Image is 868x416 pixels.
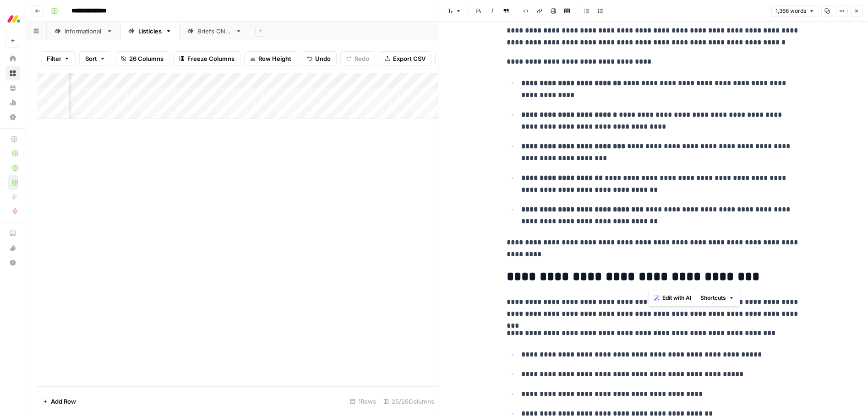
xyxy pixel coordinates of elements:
[173,51,240,66] button: Freeze Columns
[5,51,20,66] a: Home
[37,394,82,409] button: Add Row
[5,66,20,81] a: Browse
[47,54,61,63] span: Filter
[41,51,76,66] button: Filter
[380,394,438,409] div: 25/26 Columns
[129,54,164,63] span: 26 Columns
[120,22,180,40] a: Listicles
[315,54,331,63] span: Undo
[5,7,20,30] button: Workspace: Monday.com
[65,27,103,36] div: Informational
[346,394,380,409] div: 1 Rows
[79,51,111,66] button: Sort
[85,54,97,63] span: Sort
[662,294,691,302] span: Edit with AI
[6,241,20,255] div: What's new?
[187,54,235,63] span: Freeze Columns
[340,51,375,66] button: Redo
[5,110,20,124] a: Settings
[180,22,250,40] a: Briefs ONLY
[47,22,120,40] a: Informational
[258,54,291,63] span: Row Height
[393,54,426,63] span: Export CSV
[700,294,726,302] span: Shortcuts
[5,95,20,110] a: Usage
[197,27,232,36] div: Briefs ONLY
[5,241,20,255] button: What's new?
[5,81,20,95] a: Your Data
[650,292,695,304] button: Edit with AI
[244,51,297,66] button: Row Height
[379,51,431,66] button: Export CSV
[5,255,20,270] button: Help + Support
[115,51,169,66] button: 26 Columns
[775,7,806,15] span: 1,366 words
[5,226,20,241] a: AirOps Academy
[301,51,337,66] button: Undo
[138,27,162,36] div: Listicles
[5,11,22,27] img: Monday.com Logo
[697,292,738,304] button: Shortcuts
[355,54,369,63] span: Redo
[51,397,76,406] span: Add Row
[771,5,819,17] button: 1,366 words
